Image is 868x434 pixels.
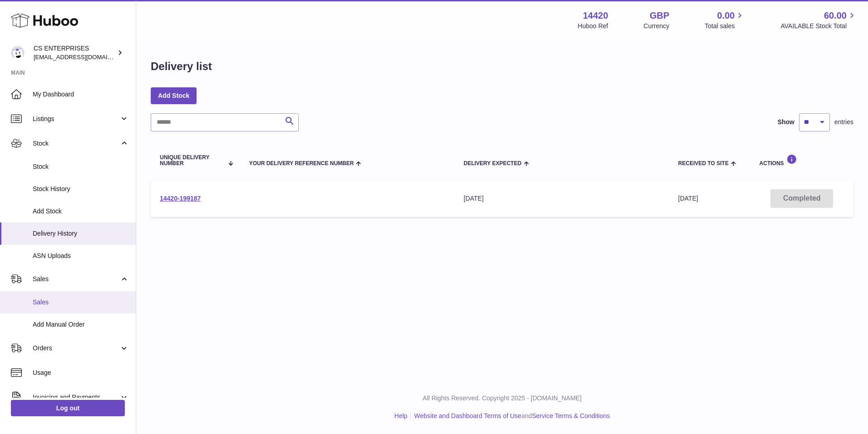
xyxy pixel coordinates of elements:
[583,10,608,22] strong: 14420
[414,412,521,419] a: Website and Dashboard Terms of Use
[759,154,844,167] div: Actions
[824,10,847,22] span: 60.00
[160,195,201,202] a: 14420-199187
[11,46,25,60] img: internalAdmin-14420@internal.huboo.com
[678,195,698,202] span: [DATE]
[33,207,129,216] span: Add Stock
[33,229,129,238] span: Delivery History
[778,118,794,126] label: Show
[411,412,610,420] li: and
[33,368,129,377] span: Usage
[11,400,125,416] a: Log out
[33,275,119,283] span: Sales
[644,22,670,30] div: Currency
[395,412,408,419] a: Help
[34,44,115,61] div: CS ENTERPRISES
[464,194,660,203] div: [DATE]
[33,252,129,260] span: ASN Uploads
[33,298,129,307] span: Sales
[143,394,861,403] p: All Rights Reserved. Copyright 2025 - [DOMAIN_NAME]
[33,162,129,171] span: Stock
[33,393,119,402] span: Invoicing and Payments
[705,22,745,30] span: Total sales
[33,139,119,148] span: Stock
[33,115,119,123] span: Listings
[33,185,129,193] span: Stock History
[33,90,129,99] span: My Dashboard
[464,161,521,167] span: Delivery Expected
[834,118,853,126] span: entries
[578,22,608,30] div: Huboo Ref
[532,412,610,419] a: Service Terms & Conditions
[33,344,119,353] span: Orders
[717,10,735,22] span: 0.00
[151,87,197,104] a: Add Stock
[151,59,212,74] h1: Delivery list
[780,10,857,30] a: 60.00 AVAILABLE Stock Total
[34,53,133,61] span: [EMAIL_ADDRESS][DOMAIN_NAME]
[678,161,729,167] span: Received to Site
[33,320,129,329] span: Add Manual Order
[780,22,857,30] span: AVAILABLE Stock Total
[705,10,745,30] a: 0.00 Total sales
[160,155,223,167] span: Unique Delivery Number
[249,161,354,167] span: Your Delivery Reference Number
[650,10,669,22] strong: GBP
